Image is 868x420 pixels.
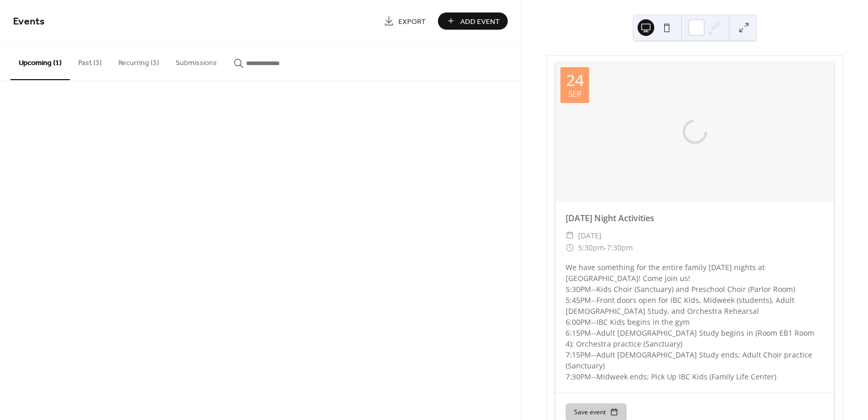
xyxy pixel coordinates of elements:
button: Add Event [438,12,508,30]
span: Events [13,11,45,32]
div: 24 [566,72,584,88]
div: ​ [566,241,574,254]
div: Sep [568,90,581,98]
span: Add Event [460,16,500,27]
button: Submissions [167,42,225,79]
a: Export [376,12,434,30]
div: We have something for the entire family [DATE] nights at [GEOGRAPHIC_DATA]! Come join us! 5:30PM-... [555,262,834,382]
div: ​ [566,230,574,242]
button: Upcoming (1) [10,42,70,80]
span: [DATE] [578,230,602,242]
div: [DATE] Night Activities [555,212,834,224]
span: Export [398,16,426,27]
span: - [604,241,607,254]
span: 5:30pm [578,241,604,254]
span: 7:30pm [607,241,633,254]
button: Recurring (3) [110,42,167,79]
button: Past (3) [70,42,110,79]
